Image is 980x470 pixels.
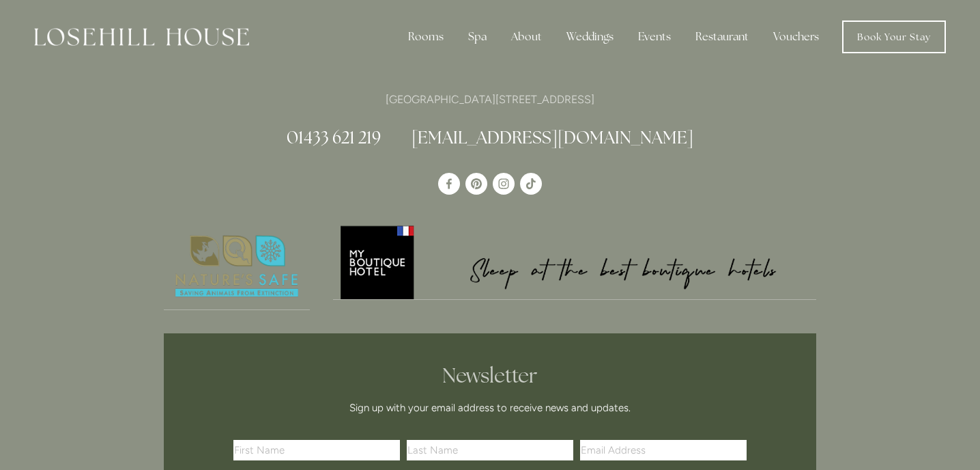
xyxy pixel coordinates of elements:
[842,20,946,53] a: Book Your Stay
[407,440,573,460] input: Last Name
[465,173,487,195] a: Pinterest
[500,23,553,51] div: About
[397,23,455,51] div: Rooms
[164,223,310,310] a: Nature's Safe - Logo
[238,400,742,416] p: Sign up with your email address to receive news and updates.
[493,173,515,195] a: Instagram
[412,126,693,148] a: [EMAIL_ADDRESS][DOMAIN_NAME]
[684,23,760,51] div: Restaurant
[238,363,742,388] h2: Newsletter
[627,23,682,51] div: Events
[333,223,817,300] a: My Boutique Hotel - Logo
[333,223,817,299] img: My Boutique Hotel - Logo
[457,23,498,51] div: Spa
[520,173,542,195] a: TikTok
[556,23,624,51] div: Weddings
[762,23,830,51] a: Vouchers
[438,173,460,195] a: Losehill House Hotel & Spa
[34,28,249,46] img: Losehill House
[164,223,310,309] img: Nature's Safe - Logo
[580,440,747,460] input: Email Address
[287,126,381,148] a: 01433 621 219
[164,90,816,109] p: [GEOGRAPHIC_DATA][STREET_ADDRESS]
[233,440,400,460] input: First Name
